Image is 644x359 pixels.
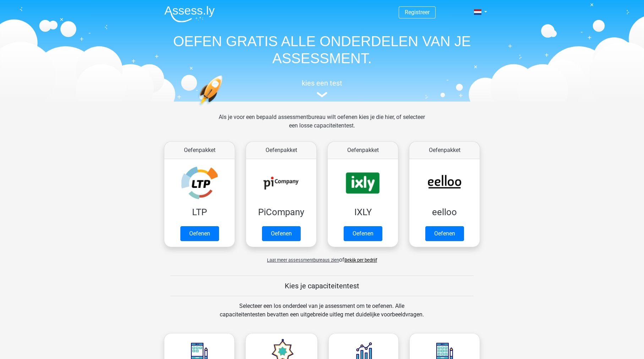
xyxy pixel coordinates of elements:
h5: kies een test [159,79,485,87]
a: Registreer [405,9,430,16]
a: kies een test [159,79,485,98]
a: Oefenen [344,226,382,241]
h1: OEFEN GRATIS ALLE ONDERDELEN VAN JE ASSESSMENT. [159,33,485,67]
img: Assessly [164,6,215,22]
h5: Kies je capaciteitentest [170,282,474,290]
a: Bekijk per bedrijf [344,257,377,263]
img: assessment [317,92,327,97]
div: of [159,250,485,264]
a: Oefenen [425,226,464,241]
img: oefenen [198,75,250,140]
div: Selecteer een los onderdeel van je assessment om te oefenen. Alle capaciteitentesten bevatten een... [213,302,431,327]
a: Oefenen [262,226,301,241]
div: Als je voor een bepaald assessmentbureau wilt oefenen kies je die hier, of selecteer een losse ca... [213,113,431,138]
a: Oefenen [180,226,219,241]
span: Laat meer assessmentbureaus zien [267,257,339,263]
